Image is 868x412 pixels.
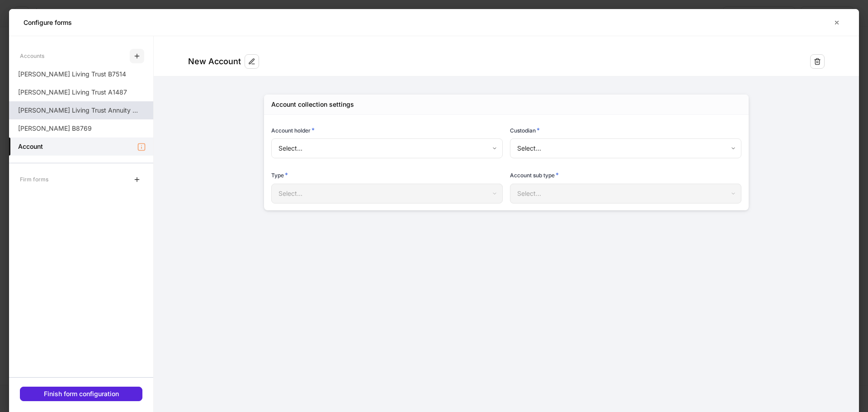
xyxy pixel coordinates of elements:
[9,65,153,83] a: [PERSON_NAME] Living Trust B7514
[510,138,741,158] div: Select...
[24,18,72,27] h5: Configure forms
[20,48,44,64] div: Accounts
[271,170,288,180] h6: Type
[20,171,48,187] div: Firm forms
[9,137,153,156] a: Account
[271,184,502,204] div: Select...
[271,126,315,135] h6: Account holder
[271,138,502,158] div: Select...
[18,106,139,115] p: [PERSON_NAME] Living Trust Annuity B9551
[271,100,354,109] div: Account collection settings
[510,126,540,135] h6: Custodian
[9,83,153,101] a: [PERSON_NAME] Living Trust A1487
[510,170,559,180] h6: Account sub type
[9,101,153,119] a: [PERSON_NAME] Living Trust Annuity B9551
[510,184,741,204] div: Select...
[18,70,126,79] p: [PERSON_NAME] Living Trust B7514
[188,56,241,67] div: New Account
[9,119,153,137] a: [PERSON_NAME] B8769
[18,124,92,133] p: [PERSON_NAME] B8769
[18,142,43,151] h5: Account
[44,391,119,397] div: Finish form configuration
[20,387,142,401] button: Finish form configuration
[18,88,127,97] p: [PERSON_NAME] Living Trust A1487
